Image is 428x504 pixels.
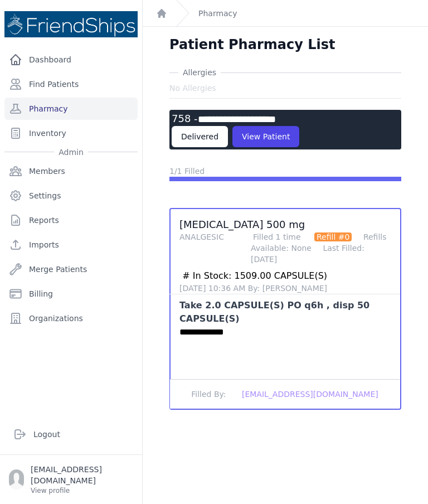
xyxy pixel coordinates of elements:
[4,122,138,144] a: Inventory
[251,232,303,241] span: Filled 1 time
[4,160,138,182] a: Members
[172,126,228,147] div: Delivered
[191,390,226,399] span: Filled By:
[314,232,352,241] span: Refill #0
[179,218,391,265] h3: [MEDICAL_DATA] 500 mg
[31,464,133,486] p: [EMAIL_ADDRESS][DOMAIN_NAME]
[4,49,138,71] a: Dashboard
[4,98,138,120] a: Pharmacy
[178,67,221,78] span: Allergies
[4,307,138,329] a: Organizations
[4,11,138,37] img: Medical Missions EMR
[54,147,88,158] span: Admin
[172,112,399,126] h3: 758 -
[242,390,378,399] span: [EMAIL_ADDRESS][DOMAIN_NAME]
[179,283,327,294] div: [DATE] 10:36 AM By: [PERSON_NAME]
[4,209,138,231] a: Reports
[4,234,138,256] a: Imports
[4,258,138,280] a: Merge Patients
[232,126,299,147] button: View Patient
[198,8,237,19] a: Pharmacy
[4,283,138,305] a: Billing
[9,464,133,495] a: [EMAIL_ADDRESS][DOMAIN_NAME] View profile
[31,486,133,495] p: View profile
[9,423,133,445] a: Logout
[170,379,400,409] button: Filled By: [EMAIL_ADDRESS][DOMAIN_NAME]
[169,166,401,177] div: 1/1 Filled
[179,269,327,283] div: # In Stock: 1509.00 CAPSULE(S)
[4,185,138,207] a: Settings
[169,83,216,94] span: No Allergies
[169,36,335,54] h1: Patient Pharmacy List
[179,231,224,265] div: ANALGESIC
[4,73,138,95] a: Find Patients
[179,299,391,326] div: Take 2.0 CAPSULE(S) PO q6h , disp 50 CAPSULE(S)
